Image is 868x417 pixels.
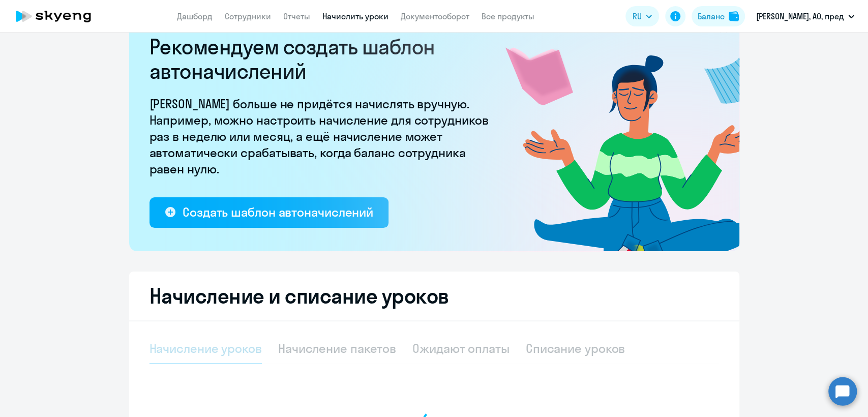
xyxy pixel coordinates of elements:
span: RU [633,10,642,22]
h2: Начисление и списание уроков [149,284,719,308]
p: [PERSON_NAME], АО, пред [756,10,844,22]
h2: Рекомендуем создать шаблон автоначислений [149,35,495,83]
button: Балансbalance [692,6,745,26]
p: [PERSON_NAME] больше не придётся начислять вручную. Например, можно настроить начисление для сотр... [149,96,495,177]
a: Начислить уроки [322,11,388,21]
a: Дашборд [177,11,213,21]
button: RU [625,6,659,26]
a: Все продукты [482,11,534,21]
button: Создать шаблон автоначислений [149,197,388,228]
div: Создать шаблон автоначислений [183,204,373,220]
a: Сотрудники [225,11,271,21]
a: Документооборот [401,11,469,21]
a: Отчеты [283,11,310,21]
div: Баланс [698,10,725,22]
button: [PERSON_NAME], АО, пред [751,4,859,28]
img: balance [729,11,739,21]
